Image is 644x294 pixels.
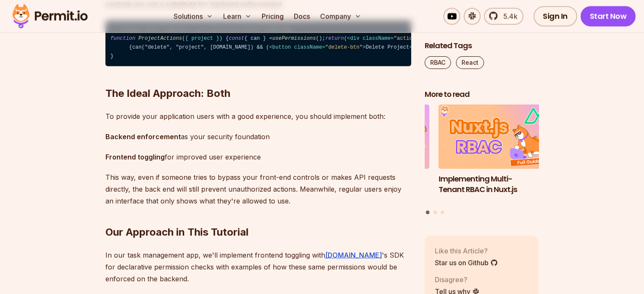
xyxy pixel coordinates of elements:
[425,41,539,51] h2: Related Tags
[439,105,553,206] li: 1 of 3
[317,8,365,25] button: Company
[435,258,498,268] a: Star us on Github
[105,20,411,66] code: ( ) { { can } = (); ( ); }
[105,171,411,206] p: This way, even if someone tries to bypass your front-end controls or makes API requests directly,...
[220,8,255,25] button: Learn
[580,6,636,26] a: Start Now
[229,36,244,41] span: const
[425,56,451,69] a: RBAC
[315,174,429,205] h3: Policy-Based Access Control (PBAC) Isn’t as Great as You Think
[105,110,411,122] p: To provide your application users with a good experience, you should implement both:
[325,250,382,259] a: [DOMAIN_NAME]
[111,36,135,41] span: function
[425,105,539,216] div: Posts
[105,52,411,100] h2: The Ideal Approach: Both
[484,8,523,25] a: 5.4k
[435,275,480,285] p: Disagree?
[185,36,219,41] span: { project }
[105,249,411,284] p: In our task management app, we'll implement frontend toggling with 's SDK for declarative permiss...
[315,105,429,206] li: 3 of 3
[258,8,287,25] a: Pricing
[347,36,425,41] span: < = >
[362,36,390,41] span: className
[105,151,411,162] p: for improved user experience
[425,89,539,100] h2: More to read
[272,44,291,50] span: button
[426,211,430,214] button: Go to slide 1
[269,44,366,50] span: < = >
[105,132,181,140] strong: Backend enforcement
[498,11,517,21] span: 5.4k
[8,2,91,30] img: Permit logo
[394,36,422,41] span: "actions"
[533,6,577,26] a: Sign In
[294,44,322,50] span: className
[439,174,553,195] h3: Implementing Multi-Tenant RBAC in Nuxt.js
[456,56,484,69] a: React
[350,36,359,41] span: div
[435,246,498,256] p: Like this Article?
[105,130,411,142] p: as your security foundation
[290,8,313,25] a: Docs
[105,152,165,161] strong: Frontend toggling
[439,105,553,169] img: Implementing Multi-Tenant RBAC in Nuxt.js
[138,36,182,41] span: ProjectActions
[409,44,437,50] span: </ >
[315,105,429,169] img: Policy-Based Access Control (PBAC) Isn’t as Great as You Think
[441,211,444,214] button: Go to slide 3
[272,36,316,41] span: usePermissions
[325,36,344,41] span: return
[170,8,216,25] button: Solutions
[439,105,553,206] a: Implementing Multi-Tenant RBAC in Nuxt.jsImplementing Multi-Tenant RBAC in Nuxt.js
[105,191,411,239] h2: Our Approach in This Tutorial
[434,211,437,214] button: Go to slide 2
[325,44,362,50] span: "delete-btn"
